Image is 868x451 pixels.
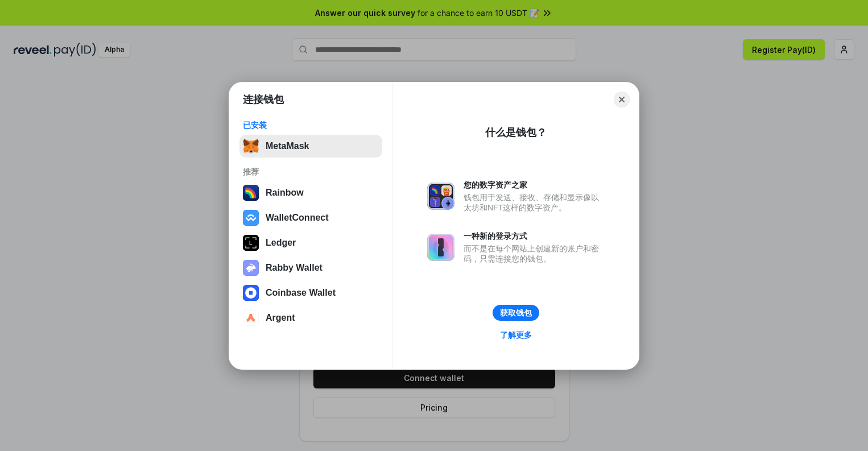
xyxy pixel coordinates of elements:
img: svg+xml,%3Csvg%20fill%3D%22none%22%20height%3D%2233%22%20viewBox%3D%220%200%2035%2033%22%20width%... [243,138,259,154]
div: 推荐 [243,167,379,177]
img: svg+xml,%3Csvg%20xmlns%3D%22http%3A%2F%2Fwww.w3.org%2F2000%2Fsvg%22%20fill%3D%22none%22%20viewBox... [243,260,259,276]
div: 获取钱包 [500,308,532,318]
img: svg+xml,%3Csvg%20xmlns%3D%22http%3A%2F%2Fwww.w3.org%2F2000%2Fsvg%22%20fill%3D%22none%22%20viewBox... [427,234,454,261]
button: Ledger [239,231,382,254]
div: Coinbase Wallet [266,288,336,298]
div: Rabby Wallet [266,263,323,273]
button: MetaMask [239,135,382,158]
div: Ledger [266,238,296,248]
button: Close [614,92,630,107]
h1: 连接钱包 [243,93,284,106]
button: Coinbase Wallet [239,282,382,304]
div: 您的数字资产之家 [464,180,605,190]
button: Rainbow [239,181,382,204]
div: 而不是在每个网站上创建新的账户和密码，只需连接您的钱包。 [464,243,605,264]
div: WalletConnect [266,213,329,223]
img: svg+xml,%3Csvg%20width%3D%22120%22%20height%3D%22120%22%20viewBox%3D%220%200%20120%20120%22%20fil... [243,185,259,201]
div: 一种新的登录方式 [464,231,605,241]
button: Argent [239,307,382,329]
div: MetaMask [266,141,309,151]
img: svg+xml,%3Csvg%20width%3D%2228%22%20height%3D%2228%22%20viewBox%3D%220%200%2028%2028%22%20fill%3D... [243,285,259,301]
div: 已安装 [243,120,379,130]
div: 什么是钱包？ [485,126,547,139]
button: 获取钱包 [493,305,539,321]
img: svg+xml,%3Csvg%20width%3D%2228%22%20height%3D%2228%22%20viewBox%3D%220%200%2028%2028%22%20fill%3D... [243,210,259,226]
button: Rabby Wallet [239,256,382,279]
img: svg+xml,%3Csvg%20xmlns%3D%22http%3A%2F%2Fwww.w3.org%2F2000%2Fsvg%22%20fill%3D%22none%22%20viewBox... [427,183,454,210]
div: Argent [266,313,295,323]
img: svg+xml,%3Csvg%20width%3D%2228%22%20height%3D%2228%22%20viewBox%3D%220%200%2028%2028%22%20fill%3D... [243,310,259,326]
a: 了解更多 [493,328,539,342]
button: WalletConnect [239,206,382,229]
div: Rainbow [266,188,304,198]
div: 了解更多 [500,330,532,340]
div: 钱包用于发送、接收、存储和显示像以太坊和NFT这样的数字资产。 [464,192,605,213]
img: svg+xml,%3Csvg%20xmlns%3D%22http%3A%2F%2Fwww.w3.org%2F2000%2Fsvg%22%20width%3D%2228%22%20height%3... [243,235,259,251]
